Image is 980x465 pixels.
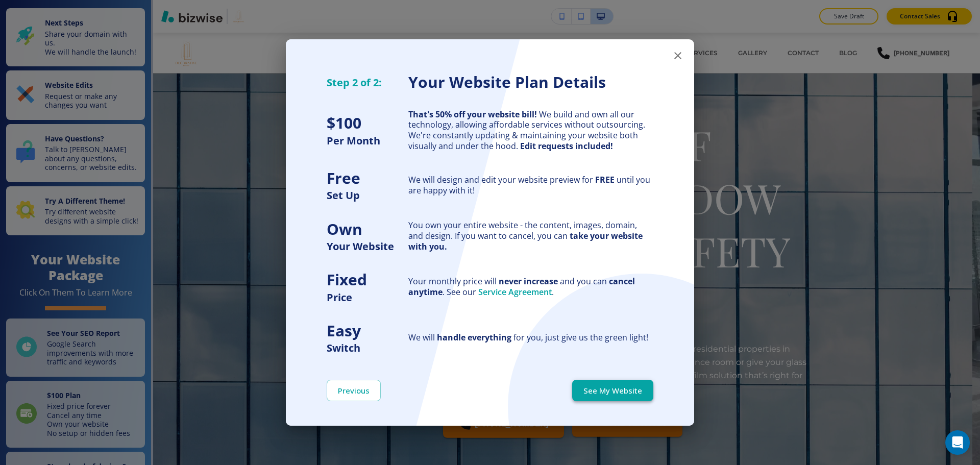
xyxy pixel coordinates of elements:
[327,320,361,341] strong: Easy
[408,276,653,298] div: Your monthly price will and you can . See our .
[327,167,360,188] strong: Free
[499,276,558,287] strong: never increase
[327,290,408,304] h5: Price
[520,140,613,152] strong: Edit requests included!
[408,175,653,196] div: We will design and edit your website preview for until you are happy with it!
[327,341,408,355] h5: Switch
[327,76,408,89] h5: Step 2 of 2:
[327,112,361,133] strong: $ 100
[408,109,537,120] strong: That's 50% off your website bill!
[327,380,381,401] button: Previous
[327,239,408,253] h5: Your Website
[327,218,362,239] strong: Own
[572,380,653,401] button: See My Website
[327,134,408,148] h5: Per Month
[408,72,653,93] h3: Your Website Plan Details
[408,220,653,252] div: You own your entire website - the content, images, domain, and design. If you want to cancel, you...
[327,269,367,290] strong: Fixed
[408,109,653,152] div: We build and own all our technology, allowing affordable services without outsourcing. We're cons...
[945,430,970,455] div: Open Intercom Messenger
[408,230,643,252] strong: take your website with you.
[408,276,635,298] strong: cancel anytime
[437,332,511,343] strong: handle everything
[327,188,408,202] h5: Set Up
[408,332,653,343] div: We will for you, just give us the green light!
[595,174,615,185] strong: FREE
[478,286,552,298] a: Service Agreement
